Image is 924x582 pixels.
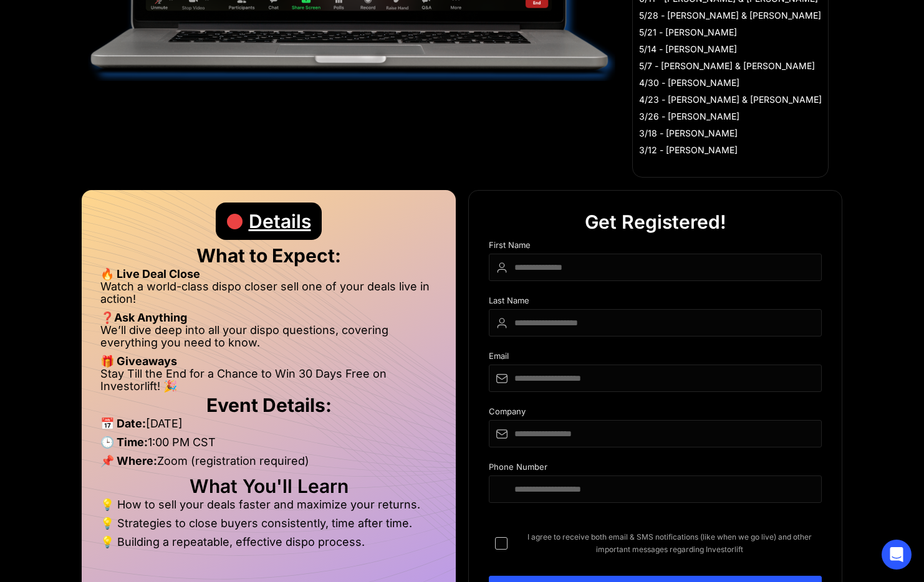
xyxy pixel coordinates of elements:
li: Watch a world-class dispo closer sell one of your deals live in action! [100,280,437,312]
div: Last Name [489,296,822,309]
li: 💡 Building a repeatable, effective dispo process. [100,536,437,548]
li: [DATE] [100,417,437,436]
strong: What to Expect: [196,244,341,267]
strong: ❓Ask Anything [100,311,187,324]
strong: 🕒 Time: [100,436,148,449]
li: Stay Till the End for a Chance to Win 30 Days Free on Investorlift! 🎉 [100,368,437,393]
div: Details [249,203,311,240]
h2: What You'll Learn [100,480,437,492]
li: We’ll dive deep into all your dispo questions, covering everything you need to know. [100,324,437,355]
div: Company [489,407,822,420]
div: First Name [489,241,822,254]
strong: 🔥 Live Deal Close [100,267,200,280]
li: 💡 Strategies to close buyers consistently, time after time. [100,517,437,536]
div: Get Registered! [585,203,726,241]
span: I agree to receive both email & SMS notifications (like when we go live) and other important mess... [517,531,822,556]
strong: 📌 Where: [100,454,157,467]
li: 💡 How to sell your deals faster and maximize your returns. [100,499,437,517]
strong: Event Details: [206,394,332,416]
div: Phone Number [489,462,822,475]
div: Email [489,351,822,365]
strong: 🎁 Giveaways [100,355,177,368]
strong: 📅 Date: [100,417,146,430]
li: 1:00 PM CST [100,436,437,455]
li: Zoom (registration required) [100,455,437,474]
div: Open Intercom Messenger [882,540,912,570]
